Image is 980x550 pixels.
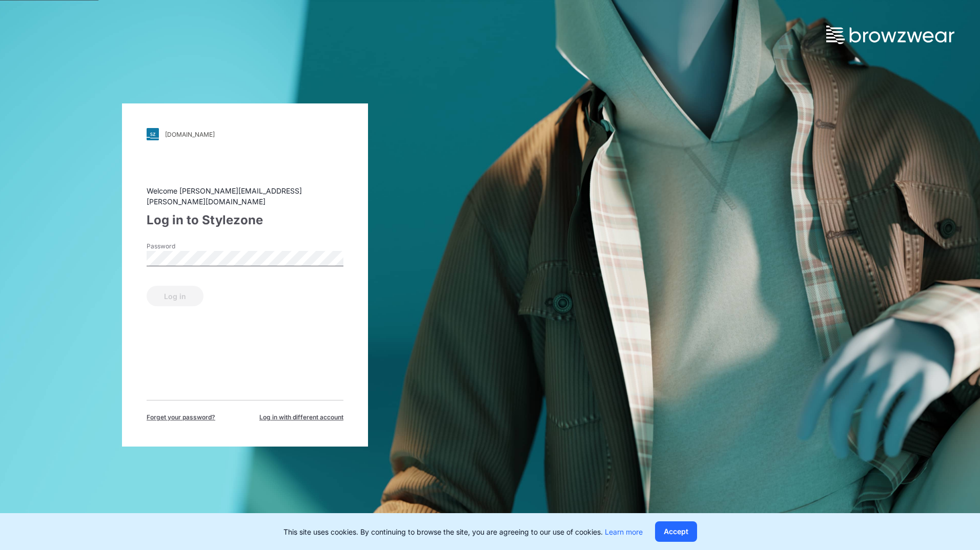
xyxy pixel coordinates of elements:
[147,242,218,251] label: Password
[165,131,215,138] div: [DOMAIN_NAME]
[283,526,643,537] p: This site uses cookies. By continuing to browse the site, you are agreeing to our use of cookies.
[826,26,954,44] img: browzwear-logo.73288ffb.svg
[147,128,343,140] a: [DOMAIN_NAME]
[605,527,643,536] a: Learn more
[655,521,697,542] button: Accept
[259,413,343,422] span: Log in with different account
[147,185,343,207] div: Welcome [PERSON_NAME][EMAIL_ADDRESS][PERSON_NAME][DOMAIN_NAME]
[147,413,215,422] span: Forget your password?
[147,211,343,229] div: Log in to Stylezone
[147,128,159,140] img: svg+xml;base64,PHN2ZyB3aWR0aD0iMjgiIGhlaWdodD0iMjgiIHZpZXdCb3g9IjAgMCAyOCAyOCIgZmlsbD0ibm9uZSIgeG...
